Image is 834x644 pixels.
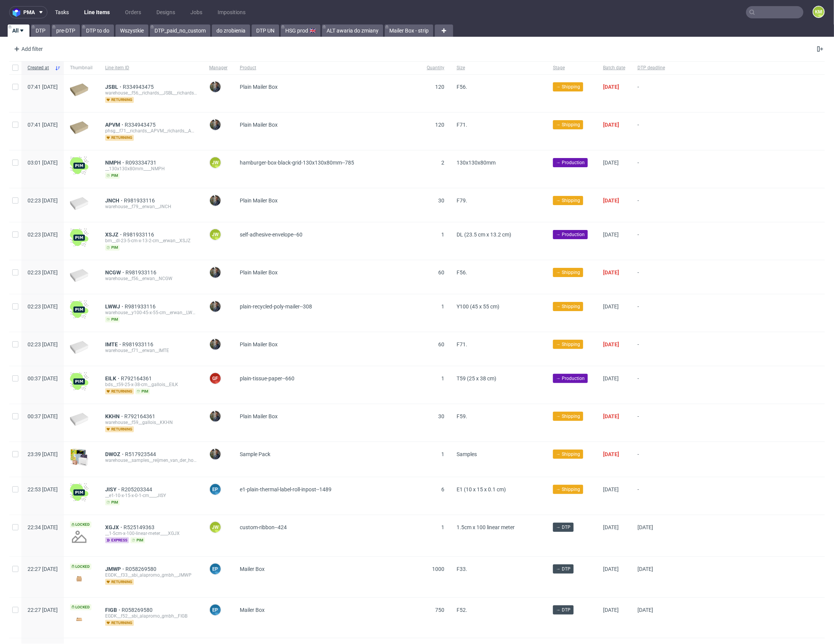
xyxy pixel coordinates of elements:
span: plain-tissue-paper--660 [240,375,294,382]
span: Y100 (45 x 55 cm) [457,303,499,310]
span: 30 [438,413,444,419]
span: F59. [457,413,467,419]
a: JNCH [105,197,124,204]
span: express [105,537,129,543]
span: → Production [556,231,585,238]
div: warehouse__f79__erwan__JNCH [105,204,197,210]
span: [DATE] [603,122,619,128]
span: R093334731 [125,160,158,166]
span: → Shipping [556,413,580,420]
span: - [637,451,665,468]
span: → Production [556,159,585,166]
span: 02:23 [DATE] [28,303,58,310]
span: 1.5cm x 100 linear meter [457,524,515,530]
span: pim [105,173,120,179]
span: JSBL [105,84,123,90]
a: NCGW [105,269,125,276]
a: R981933116 [123,232,156,238]
a: R792164361 [121,375,153,382]
span: [DATE] [603,451,619,457]
a: KKHN [105,413,124,419]
span: R334943475 [123,84,155,90]
span: 22:27 [DATE] [28,607,58,613]
span: Locked [70,522,91,528]
img: plain-eco-white.f1cb12edca64b5eabf5f.png [70,413,88,426]
span: → Shipping [556,121,580,128]
a: Line Items [80,6,114,18]
div: __1-5cm-x-100-linear-meter____XGJX [105,530,197,536]
img: plain-eco.9b3ba858dad33fd82c36.png [70,121,88,134]
span: returning [105,620,134,626]
img: logo [13,8,23,17]
img: Maciej Sobola [210,82,221,92]
a: DTP [31,24,50,37]
span: self-adhesive-envelope--60 [240,232,302,238]
a: R058269580 [125,566,158,572]
img: Maciej Sobola [210,339,221,350]
span: Mailer Box [240,566,265,572]
span: F56. [457,84,467,90]
span: APVM [105,122,125,128]
span: [DATE] [603,160,619,166]
figcaption: EP [210,564,221,574]
a: pre-DTP [52,24,80,37]
span: R517923544 [125,451,158,457]
img: wHgJFi1I6lmhQAAAABJRU5ErkJggg== [70,157,88,175]
span: [DATE] [603,303,619,310]
span: 02:23 [DATE] [28,341,58,347]
span: [DATE] [603,197,619,204]
span: - [637,122,665,141]
a: R205203344 [121,486,154,492]
span: [DATE] [603,84,619,90]
span: 750 [435,607,444,613]
span: T59 (25 x 38 cm) [457,375,496,382]
div: EGDK__f33__sbi_alapromo_gmbh__JMWP [105,572,197,578]
img: Maciej Sobola [210,195,221,206]
span: 120 [435,84,444,90]
span: - [637,232,665,251]
span: - [637,84,665,103]
span: 1 [441,524,444,530]
span: 30 [438,197,444,204]
img: sample-icon.16e107be6ad460a3e330.png [70,448,88,466]
span: returning [105,97,134,103]
img: Maciej Sobola [210,411,221,422]
a: ALT awaria do zmiany [322,24,383,37]
span: Plain Mailer Box [240,197,278,204]
a: R792164361 [124,413,157,419]
span: 07:41 [DATE] [28,84,58,90]
div: warehouse__f71__erwan__IMTE [105,347,197,354]
a: DTP UN [252,24,279,37]
a: R981933116 [124,197,156,204]
div: phsg__f71__richards__APVM__richards__APVM [105,128,197,134]
span: Stage [553,65,591,71]
span: DWOZ [105,451,125,457]
span: Quantity [427,65,444,71]
span: Locked [70,604,91,610]
span: 22:53 [DATE] [28,486,58,492]
span: Product [240,65,415,71]
div: warehouse__f56__richards__JSBL__richards__JSBL [105,90,197,96]
a: XGJX [105,524,124,530]
span: custom-ribbon--424 [240,524,287,530]
a: R525149363 [124,524,156,530]
span: 120 [435,122,444,128]
span: Plain Mailer Box [240,413,278,419]
img: version_two_editor_design [70,614,88,624]
span: Mailer Box [240,607,265,613]
a: IMTE [105,341,122,347]
a: EILK [105,375,121,382]
span: LWWJ [105,303,125,310]
span: 02:23 [DATE] [28,269,58,276]
span: 23:39 [DATE] [28,451,58,457]
span: F71. [457,341,467,347]
div: bds__t59-25-x-38-cm__gallois__EILK [105,382,197,388]
figcaption: JW [210,157,221,168]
